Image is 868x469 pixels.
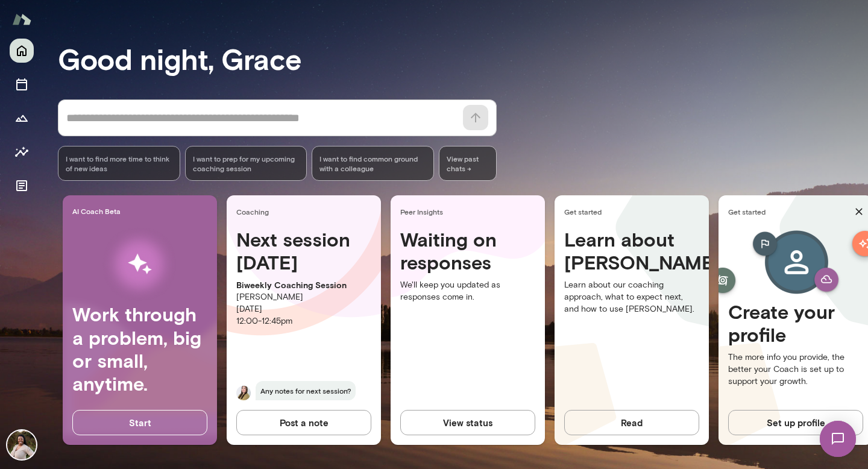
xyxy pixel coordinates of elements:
button: Post a note [236,410,371,435]
p: The more info you provide, the better your Coach is set up to support your growth. [728,351,863,388]
p: We'll keep you updated as responses come in. [400,279,535,303]
button: Set up profile [728,410,863,435]
button: Growth Plan [10,106,34,130]
p: Biweekly Coaching Session [236,279,371,291]
p: [DATE] [236,303,371,315]
h4: Next session [DATE] [236,228,371,274]
img: AI Workflows [86,226,193,303]
span: Get started [564,207,704,216]
button: Read [564,410,699,435]
button: Sessions [10,72,34,96]
h4: Learn about [PERSON_NAME] [564,228,699,274]
h4: Work through a problem, big or small, anytime. [72,303,207,395]
button: View status [400,410,535,435]
h3: Good night, Grace [58,42,868,75]
img: Create profile [733,228,858,300]
img: Mento [12,8,31,31]
span: I want to find more time to think of new ideas [66,154,172,173]
span: Peer Insights [400,207,540,216]
div: I want to find common ground with a colleague [312,146,434,181]
div: I want to find more time to think of new ideas [58,146,180,181]
span: AI Coach Beta [72,206,212,216]
span: I want to prep for my upcoming coaching session [193,154,300,173]
div: I want to prep for my upcoming coaching session [185,146,307,181]
h4: Waiting on responses [400,228,535,274]
span: Coaching [236,207,376,216]
h4: Create your profile [728,300,863,347]
span: I want to find common ground with a colleague [319,154,426,173]
img: Grace Torres [7,430,36,459]
p: Learn about our coaching approach, what to expect next, and how to use [PERSON_NAME]. [564,279,699,315]
button: Home [10,39,34,63]
button: Insights [10,140,34,164]
button: Start [72,410,207,435]
span: View past chats -> [439,146,497,181]
button: Documents [10,174,34,198]
img: Michelle [236,386,251,400]
p: [PERSON_NAME] [236,291,371,303]
span: Get started [728,207,850,216]
span: Any notes for next session? [256,381,356,400]
p: 12:00 - 12:45pm [236,315,371,327]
